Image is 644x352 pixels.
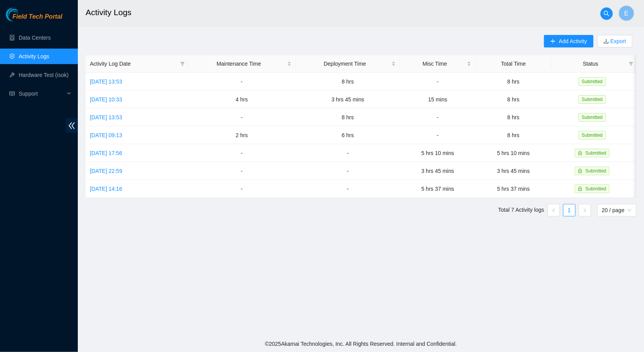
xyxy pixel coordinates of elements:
a: Hardware Test (isok) [19,72,68,78]
button: E [619,5,634,21]
a: Export [609,38,626,44]
a: [DATE] 13:53 [90,78,122,85]
span: lock [578,151,583,155]
td: - [296,162,400,180]
span: Submitted [579,95,606,104]
span: Submitted [585,150,606,156]
a: Data Centers [19,35,51,41]
span: double-left [66,118,78,133]
span: E [625,9,629,18]
td: 8 hrs [476,73,551,91]
span: right [583,208,587,213]
span: Submitted [585,168,606,174]
td: - [188,162,296,180]
span: filter [179,58,186,70]
button: downloadExport [597,35,632,47]
td: - [400,108,476,126]
td: 15 mins [400,91,476,108]
span: filter [627,58,635,70]
span: Submitted [579,77,606,86]
td: 3 hrs 45 mins [476,162,551,180]
td: 5 hrs 37 mins [476,180,551,198]
button: left [547,204,560,216]
button: plusAdd Activity [544,35,593,47]
th: Total Time [476,55,551,73]
span: read [9,91,15,96]
td: 8 hrs [476,126,551,144]
a: [DATE] 13:53 [90,114,122,120]
span: 20 / page [602,204,632,216]
span: lock [578,186,583,191]
td: 8 hrs [476,108,551,126]
li: Previous Page [547,204,560,216]
a: [DATE] 09:13 [90,132,122,138]
span: Submitted [579,131,606,139]
button: right [579,204,591,216]
td: 2 hrs [188,126,296,144]
td: 8 hrs [476,91,551,108]
td: 5 hrs 10 mins [400,144,476,162]
div: Page Size [597,204,636,216]
span: download [604,38,609,45]
span: Activity Log Date [90,59,177,68]
li: 1 [563,204,576,216]
a: [DATE] 22:59 [90,168,122,174]
a: [DATE] 17:56 [90,150,122,156]
td: 5 hrs 10 mins [476,144,551,162]
footer: © 2025 Akamai Technologies, Inc. All Rights Reserved. Internal and Confidential. [78,336,644,352]
td: - [400,73,476,91]
td: 8 hrs [296,108,400,126]
li: Next Page [579,204,591,216]
a: Activity Logs [19,53,49,59]
td: - [188,73,296,91]
span: Submitted [585,186,606,192]
td: - [188,144,296,162]
td: - [296,144,400,162]
a: 1 [563,204,575,216]
span: Support [19,86,65,101]
td: - [400,126,476,144]
button: search [600,7,613,20]
span: Submitted [579,113,606,122]
span: lock [578,169,583,173]
span: Add Activity [559,37,587,45]
a: [DATE] 10:33 [90,96,122,103]
td: 3 hrs 45 mins [400,162,476,180]
a: [DATE] 14:16 [90,186,122,192]
td: 5 hrs 37 mins [400,180,476,198]
span: search [601,10,612,17]
td: - [188,180,296,198]
a: Akamai TechnologiesField Tech Portal [6,14,62,24]
img: Akamai Technologies [6,8,39,21]
span: filter [629,61,633,66]
td: - [296,180,400,198]
td: 6 hrs [296,126,400,144]
td: - [188,108,296,126]
span: filter [180,61,185,66]
li: Total 7 Activity logs [498,204,544,216]
span: Status [556,59,626,68]
td: 3 hrs 45 mins [296,91,400,108]
td: 4 hrs [188,91,296,108]
span: Field Tech Portal [12,13,62,21]
span: plus [550,38,556,45]
td: 8 hrs [296,73,400,91]
span: left [551,208,556,213]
